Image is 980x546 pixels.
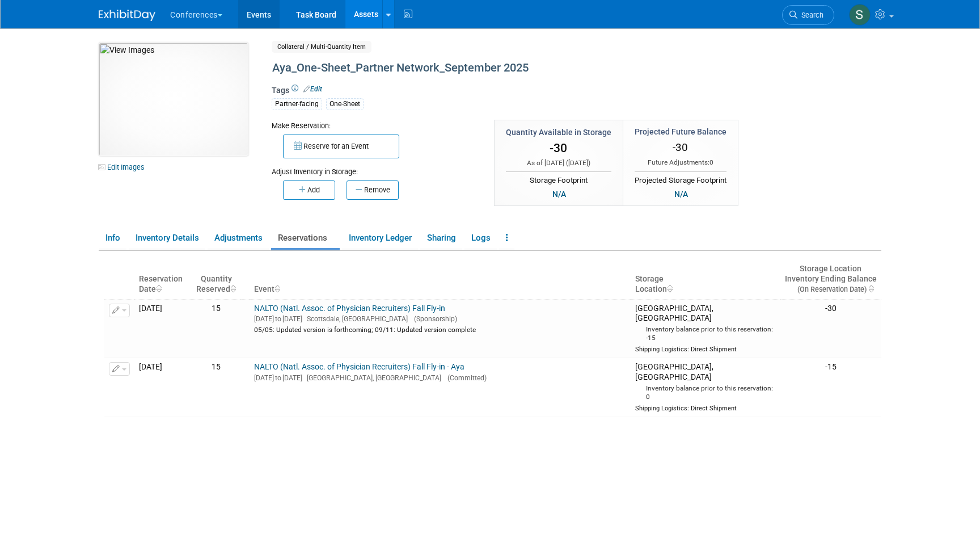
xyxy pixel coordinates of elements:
td: 15 [192,299,240,358]
div: Inventory balance prior to this reservation: 0 [635,383,776,401]
div: [GEOGRAPHIC_DATA], [GEOGRAPHIC_DATA] [635,304,776,354]
img: Sophie Buffo [849,4,871,26]
div: Projected Storage Footprint [635,171,726,186]
div: -30 [785,304,877,314]
div: Inventory balance prior to this reservation: -15 [635,324,776,342]
button: Add [283,180,335,200]
div: -15 [785,362,877,372]
div: Aya_One-Sheet_Partner Network_September 2025 [268,58,788,78]
div: As of [DATE] ( ) [506,158,611,168]
span: (Sponsorship) [409,315,457,323]
div: [GEOGRAPHIC_DATA], [GEOGRAPHIC_DATA] [635,362,776,413]
span: Collateral / Multi-Quantity Item [272,41,371,53]
button: Remove [347,180,399,200]
span: (On Reservation Date) [788,285,867,293]
a: Sharing [420,228,462,248]
span: (Committed) [443,374,487,382]
div: Quantity Available in Storage [506,127,611,138]
span: to [274,374,282,382]
a: Adjustments [208,228,269,248]
span: 0 [709,158,713,166]
div: N/A [671,188,691,200]
div: Partner-facing [272,98,322,110]
a: Inventory Ledger [342,228,418,248]
div: Shipping Logistics: Direct Shipment [635,401,776,413]
th: Event : activate to sort column ascending [250,259,630,299]
div: Shipping Logistics: Direct Shipment [635,342,776,354]
a: Search [782,5,834,25]
th: Quantity&nbsp;&nbsp;&nbsp;Reserved : activate to sort column ascending [192,259,240,299]
th: Storage LocationInventory Ending Balance (On Reservation Date) : activate to sort column ascending [780,259,881,299]
div: Adjust Inventory in Storage: [272,158,477,177]
button: Reserve for an Event [283,135,399,158]
div: [DATE] [DATE] [254,313,626,324]
span: -30 [550,141,567,155]
a: Edit Images [99,160,149,174]
th: ReservationDate : activate to sort column ascending [134,259,192,299]
span: [GEOGRAPHIC_DATA], [GEOGRAPHIC_DATA] [302,374,441,382]
a: Info [99,228,126,248]
div: Make Reservation: [272,120,477,131]
a: NALTO (Natl. Assoc. of Physician Recruiters) Fall Fly-in [254,304,445,313]
div: Tags [272,85,788,117]
span: -30 [673,141,688,154]
a: Reservations [271,228,340,248]
span: [DATE] [568,159,588,167]
div: 05/05: Updated version is forthcoming; 09/11: Updated version complete [254,324,626,334]
span: to [274,315,282,323]
div: Future Adjustments: [635,158,726,167]
td: 15 [192,358,240,417]
div: Storage Footprint [506,171,611,186]
span: Search [797,11,823,19]
td: [DATE] [134,299,192,358]
div: [DATE] [DATE] [254,372,626,383]
img: ExhibitDay [99,10,155,21]
span: Scottsdale, [GEOGRAPHIC_DATA] [302,315,408,323]
a: Edit [303,85,322,93]
div: One-Sheet [326,98,364,110]
div: N/A [549,188,569,200]
a: Inventory Details [129,228,205,248]
a: NALTO (Natl. Assoc. of Physician Recruiters) Fall Fly-in - Aya [254,362,464,371]
th: Storage Location : activate to sort column ascending [631,259,780,299]
td: [DATE] [134,358,192,417]
a: Logs [464,228,497,248]
img: View Images [99,43,248,156]
div: Projected Future Balance [635,126,726,137]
